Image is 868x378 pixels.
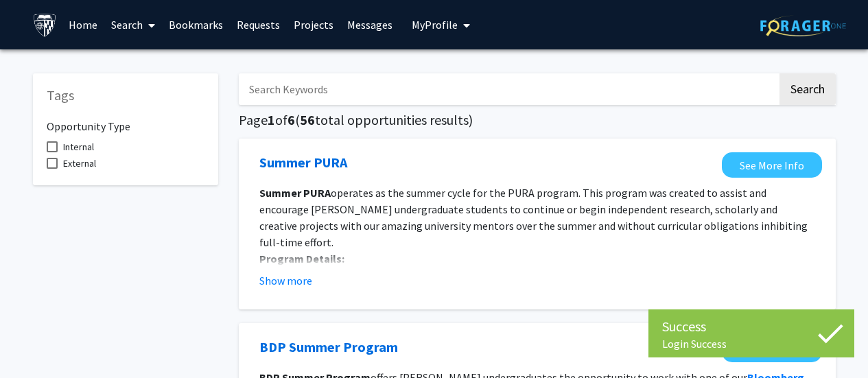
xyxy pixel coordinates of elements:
[230,1,287,49] a: Requests
[259,186,808,249] span: operates as the summer cycle for the PURA program. This program was created to assist and encoura...
[412,18,458,32] span: My Profile
[760,15,846,36] img: ForagerOne Logo
[239,112,836,128] h5: Page of ( total opportunities results)
[259,337,398,357] a: Opens in a new tab
[47,87,204,104] h5: Tags
[722,152,822,178] a: Opens in a new tab
[259,252,344,265] strong: Program Details:
[47,109,204,133] h6: Opportunity Type
[259,272,312,289] button: Show more
[63,139,94,155] span: Internal
[162,1,230,49] a: Bookmarks
[33,13,57,37] img: Johns Hopkins University Logo
[340,1,399,49] a: Messages
[662,316,841,337] div: Success
[259,186,331,200] strong: Summer PURA
[300,111,315,128] span: 56
[288,111,295,128] span: 6
[239,73,777,105] input: Search Keywords
[662,337,841,351] div: Login Success
[268,111,275,128] span: 1
[104,1,162,49] a: Search
[287,1,340,49] a: Projects
[63,155,96,172] span: External
[779,73,836,105] button: Search
[62,1,104,49] a: Home
[259,152,347,173] a: Opens in a new tab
